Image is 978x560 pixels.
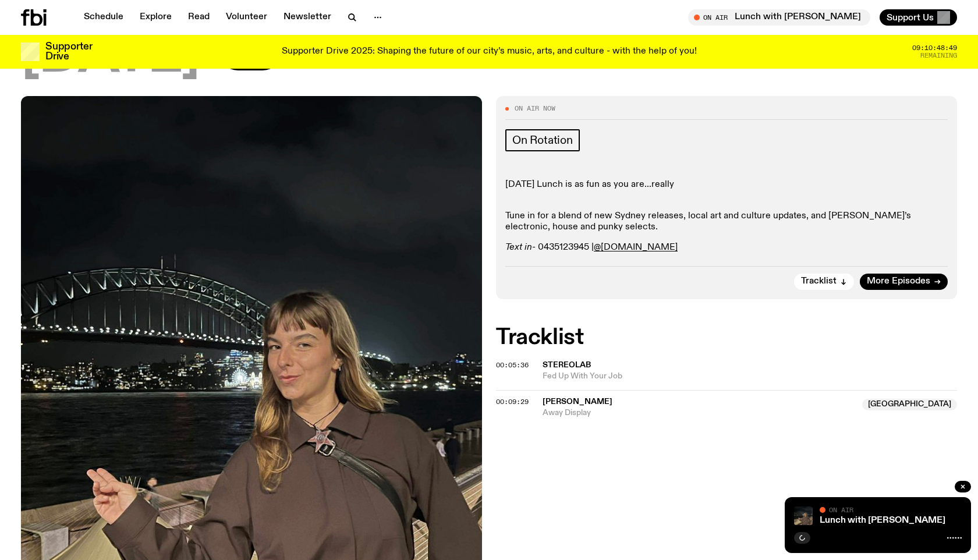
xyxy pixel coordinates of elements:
h2: Tracklist [496,327,957,348]
span: [GEOGRAPHIC_DATA] [862,399,957,410]
button: Tracklist [794,274,854,290]
p: Supporter Drive 2025: Shaping the future of our city’s music, arts, and culture - with the help o... [282,47,697,57]
span: More Episodes [867,277,930,286]
button: Support Us [880,9,957,26]
span: 09:10:48:49 [912,45,957,51]
a: Read [181,9,217,26]
p: [DATE] Lunch is as fun as you are...really [505,179,948,190]
span: Support Us [887,12,934,23]
p: - 0435123945 | [505,242,948,253]
p: Tune in for a blend of new Sydney releases, local art and culture updates, and [PERSON_NAME]’s el... [505,200,948,233]
h3: Supporter Drive [45,42,92,62]
span: Tracklist [801,277,837,286]
a: Explore [133,9,179,26]
a: Lunch with [PERSON_NAME] [820,516,945,525]
img: Izzy Page stands above looking down at Opera Bar. She poses in front of the Harbour Bridge in the... [794,506,813,525]
span: On Air Now [515,105,555,112]
a: Schedule [77,9,130,26]
span: Remaining [920,52,957,59]
a: On Rotation [505,129,580,151]
span: [DATE] [21,30,199,82]
a: More Episodes [860,274,948,290]
span: 00:09:29 [496,397,529,406]
span: [PERSON_NAME] [543,398,612,406]
a: @[DOMAIN_NAME] [594,243,678,252]
span: Fed Up With Your Job [543,371,957,382]
span: On Rotation [512,134,573,147]
span: 00:05:36 [496,360,529,370]
span: On Air [829,506,853,513]
em: Text in [505,243,532,252]
span: Away Display [543,407,855,419]
span: Stereolab [543,361,591,369]
button: On AirLunch with [PERSON_NAME] [688,9,870,26]
a: Volunteer [219,9,274,26]
a: Newsletter [277,9,338,26]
